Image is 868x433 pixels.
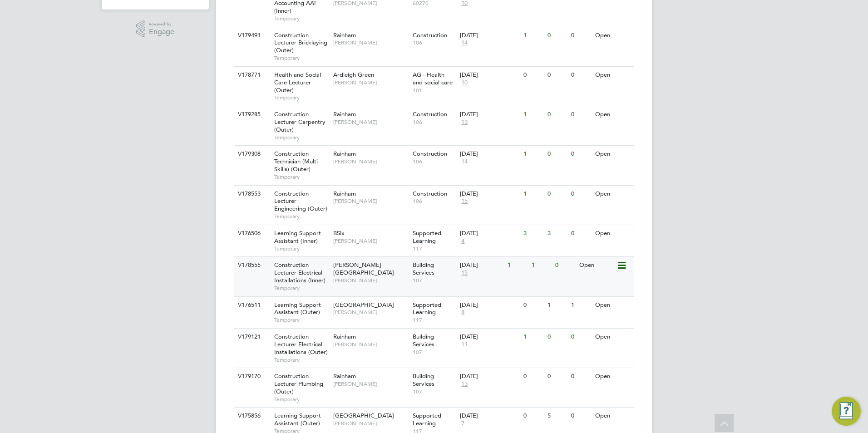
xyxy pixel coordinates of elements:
[460,158,469,166] span: 14
[460,32,519,39] div: [DATE]
[274,372,323,395] span: Construction Lecturer Plumbing (Outer)
[460,373,519,380] div: [DATE]
[545,186,569,202] div: 0
[333,79,408,86] span: [PERSON_NAME]
[236,67,267,84] div: V178771
[274,31,327,54] span: Construction Lecturer Bricklaying (Outer)
[149,20,174,28] span: Powered by
[460,111,519,118] div: [DATE]
[460,118,469,126] span: 13
[274,316,329,324] span: Temporary
[274,356,329,364] span: Temporary
[545,146,569,162] div: 0
[545,27,569,44] div: 0
[274,173,329,181] span: Temporary
[333,372,356,380] span: Rainham
[413,333,434,348] span: Building Services
[333,118,408,126] span: [PERSON_NAME]
[413,31,447,39] span: Construction
[274,301,321,316] span: Learning Support Assistant (Outer)
[333,237,408,245] span: [PERSON_NAME]
[460,309,466,316] span: 8
[569,368,592,385] div: 0
[274,54,329,62] span: Temporary
[413,87,456,94] span: 101
[413,190,447,197] span: Construction
[413,118,456,126] span: 106
[521,329,545,345] div: 1
[545,297,569,314] div: 1
[593,186,632,202] div: Open
[545,368,569,385] div: 0
[413,110,447,118] span: Construction
[413,277,456,284] span: 107
[460,230,519,237] div: [DATE]
[413,71,453,86] span: AG - Health and social care
[413,261,434,276] span: Building Services
[333,110,356,118] span: Rainham
[333,39,408,46] span: [PERSON_NAME]
[274,396,329,403] span: Temporary
[413,349,456,356] span: 107
[333,309,408,316] span: [PERSON_NAME]
[460,420,466,428] span: 7
[460,197,469,205] span: 15
[521,297,545,314] div: 0
[569,408,592,424] div: 0
[569,67,592,84] div: 0
[832,397,861,426] button: Engage Resource Center
[545,106,569,123] div: 0
[274,229,321,245] span: Learning Support Assistant (Inner)
[236,329,267,345] div: V179121
[333,31,356,39] span: Rainham
[236,297,267,314] div: V176511
[274,134,329,141] span: Temporary
[333,197,408,205] span: [PERSON_NAME]
[274,261,325,284] span: Construction Lecturer Electrical Installations (Inner)
[553,257,577,274] div: 0
[569,186,592,202] div: 0
[274,285,329,292] span: Temporary
[236,225,267,242] div: V176506
[274,412,321,427] span: Learning Support Assistant (Outer)
[274,150,318,173] span: Construction Technician (Multi Skills) (Outer)
[521,368,545,385] div: 0
[274,71,321,94] span: Health and Social Care Lecturer (Outer)
[236,257,267,274] div: V178555
[521,408,545,424] div: 0
[333,333,356,340] span: Rainham
[521,186,545,202] div: 1
[413,229,441,245] span: Supported Learning
[413,197,456,205] span: 106
[545,225,569,242] div: 3
[569,146,592,162] div: 0
[460,380,469,388] span: 13
[521,106,545,123] div: 1
[569,106,592,123] div: 0
[593,368,632,385] div: Open
[593,329,632,345] div: Open
[333,301,394,309] span: [GEOGRAPHIC_DATA]
[274,110,325,133] span: Construction Lecturer Carpentry (Outer)
[521,27,545,44] div: 1
[236,408,267,424] div: V175856
[333,190,356,197] span: Rainham
[460,341,469,349] span: 11
[333,261,394,276] span: [PERSON_NAME][GEOGRAPHIC_DATA]
[577,257,616,274] div: Open
[593,146,632,162] div: Open
[569,329,592,345] div: 0
[413,150,447,157] span: Construction
[593,408,632,424] div: Open
[274,333,328,356] span: Construction Lecturer Electrical Installations (Outer)
[545,67,569,84] div: 0
[521,225,545,242] div: 3
[333,380,408,388] span: [PERSON_NAME]
[569,225,592,242] div: 0
[274,15,329,22] span: Temporary
[593,297,632,314] div: Open
[460,412,519,420] div: [DATE]
[413,245,456,252] span: 117
[593,27,632,44] div: Open
[460,333,519,341] div: [DATE]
